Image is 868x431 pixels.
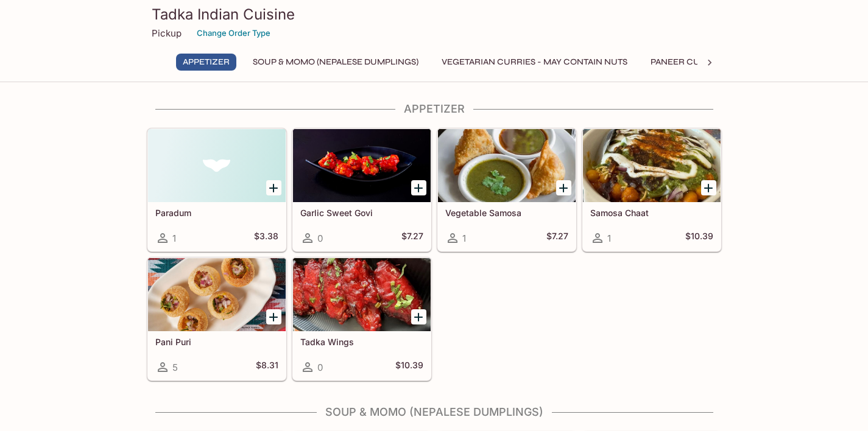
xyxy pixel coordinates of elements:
[293,129,431,202] div: Garlic Sweet Govi
[437,128,576,251] a: Vegetable Samosa1$7.27
[583,129,721,202] div: Samosa Chaat
[411,180,426,195] button: Add Garlic Sweet Govi
[590,208,713,218] h5: Samosa Chaat
[292,128,431,251] a: Garlic Sweet Govi0$7.27
[266,180,281,195] button: Add Paradum
[152,27,182,39] p: Pickup
[292,258,431,380] a: Tadka Wings0$10.39
[155,337,278,347] h5: Pani Puri
[546,231,568,245] h5: $7.27
[256,360,278,374] h5: $8.31
[685,231,713,245] h5: $10.39
[254,231,278,245] h5: $3.38
[462,233,466,244] span: 1
[191,24,276,43] button: Change Order Type
[172,362,178,373] span: 5
[148,129,286,202] div: Paradum
[147,128,286,251] a: Paradum1$3.38
[644,54,732,71] button: Paneer Curries
[445,208,568,218] h5: Vegetable Samosa
[148,258,286,331] div: Pani Puri
[172,233,176,244] span: 1
[147,405,722,419] h4: Soup & Momo (Nepalese Dumplings)
[155,208,278,218] h5: Paradum
[266,309,281,324] button: Add Pani Puri
[152,5,717,24] h3: Tadka Indian Cuisine
[147,102,722,116] h4: Appetizer
[607,233,611,244] span: 1
[317,233,323,244] span: 0
[176,54,236,71] button: Appetizer
[435,54,634,71] button: Vegetarian Curries - may contain nuts
[401,231,423,245] h5: $7.27
[300,337,423,347] h5: Tadka Wings
[438,129,576,202] div: Vegetable Samosa
[147,258,286,380] a: Pani Puri5$8.31
[701,180,716,195] button: Add Samosa Chaat
[556,180,571,195] button: Add Vegetable Samosa
[395,360,423,374] h5: $10.39
[582,128,721,251] a: Samosa Chaat1$10.39
[411,309,426,324] button: Add Tadka Wings
[300,208,423,218] h5: Garlic Sweet Govi
[317,362,323,373] span: 0
[293,258,431,331] div: Tadka Wings
[246,54,425,71] button: Soup & Momo (Nepalese Dumplings)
